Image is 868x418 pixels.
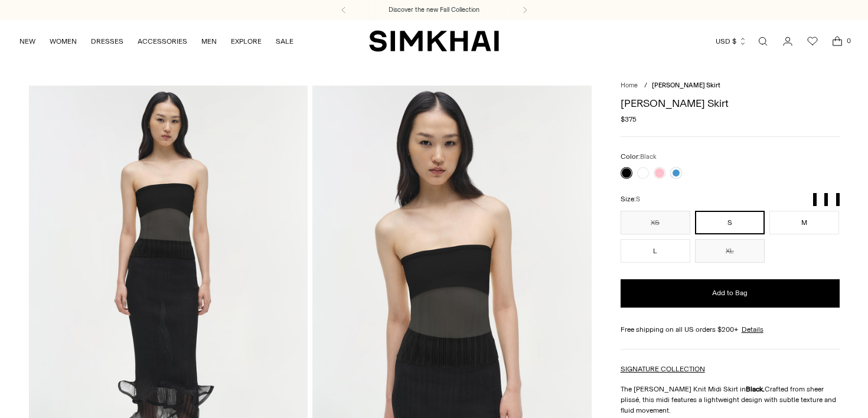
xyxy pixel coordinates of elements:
a: DRESSES [91,28,123,54]
a: Discover the new Fall Collection [389,5,479,15]
span: Add to Bag [712,288,748,298]
a: NEW [19,28,35,54]
button: M [769,211,839,234]
strong: Black. [746,385,765,393]
button: S [695,211,765,234]
span: [PERSON_NAME] Skirt [652,81,720,89]
a: Details [742,324,763,335]
nav: breadcrumbs [621,81,840,91]
label: Size: [621,194,640,205]
a: WOMEN [50,28,77,54]
span: $375 [621,114,637,125]
a: Open search modal [751,30,775,53]
button: Add to Bag [621,279,840,308]
a: MEN [201,28,217,54]
a: SIMKHAI [369,30,499,53]
label: Color: [621,151,657,162]
a: Go to the account page [776,30,800,53]
h1: [PERSON_NAME] Skirt [621,98,840,109]
div: / [644,81,647,91]
a: Wishlist [801,30,824,53]
span: Black [640,153,657,161]
button: USD $ [716,28,747,54]
span: S [636,195,640,203]
a: Open cart modal [825,30,849,53]
button: XS [621,211,690,234]
button: L [621,239,690,263]
div: Free shipping on all US orders $200+ [621,324,840,335]
a: SALE [276,28,293,54]
span: 0 [843,35,854,46]
a: SIGNATURE COLLECTION [621,365,705,373]
a: EXPLORE [231,28,262,54]
a: ACCESSORIES [138,28,187,54]
a: Home [621,81,638,89]
button: XL [695,239,765,263]
p: The [PERSON_NAME] Knit Midi Skirt in Crafted from sheer plissé, this midi features a lightweight ... [621,384,840,416]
